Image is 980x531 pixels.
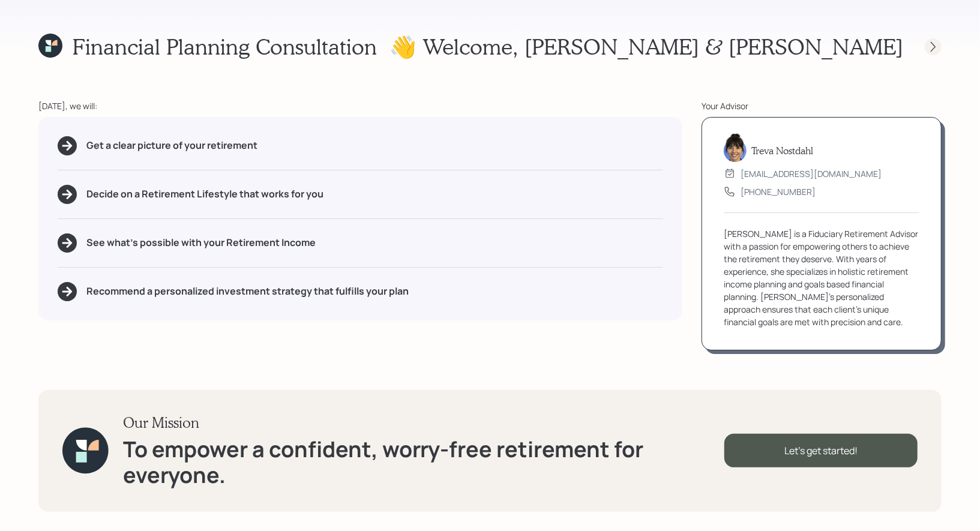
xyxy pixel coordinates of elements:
[724,227,919,328] div: [PERSON_NAME] is a Fiduciary Retirement Advisor with a passion for empowering others to achieve t...
[724,434,918,467] div: Let's get started!
[751,145,813,156] h5: Treva Nostdahl
[741,167,882,180] div: [EMAIL_ADDRESS][DOMAIN_NAME]
[86,286,409,297] h5: Recommend a personalized investment strategy that fulfills your plan
[741,185,816,198] div: [PHONE_NUMBER]
[702,100,942,112] div: Your Advisor
[72,34,377,59] h1: Financial Planning Consultation
[38,100,682,112] div: [DATE], we will:
[86,237,316,248] h5: See what's possible with your Retirement Income
[86,188,323,200] h5: Decide on a Retirement Lifestyle that works for you
[724,133,747,162] img: treva-nostdahl-headshot.png
[123,436,724,488] h1: To empower a confident, worry-free retirement for everyone.
[86,140,257,151] h5: Get a clear picture of your retirement
[123,414,724,431] h3: Our Mission
[389,34,903,59] h1: 👋 Welcome , [PERSON_NAME] & [PERSON_NAME]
